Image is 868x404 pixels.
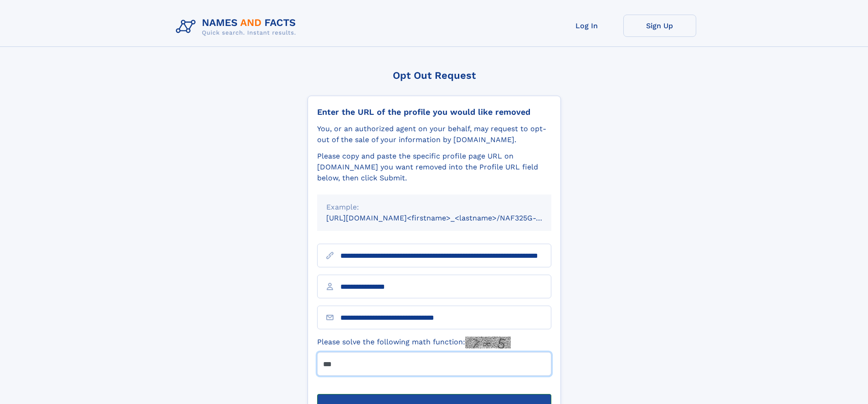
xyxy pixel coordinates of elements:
[172,15,303,39] img: Logo Names and Facts
[623,15,696,37] a: Sign Up
[550,15,623,37] a: Log In
[308,70,561,81] div: Opt Out Request
[326,214,569,222] small: [URL][DOMAIN_NAME]<firstname>_<lastname>/NAF325G-xxxxxxxx
[326,202,542,213] div: Example:
[317,337,511,348] label: Please solve the following math function:
[317,107,551,117] div: Enter the URL of the profile you would like removed
[317,123,551,145] div: You, or an authorized agent on your behalf, may request to opt-out of the sale of your informatio...
[317,151,551,184] div: Please copy and paste the specific profile page URL on [DOMAIN_NAME] you want removed into the Pr...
